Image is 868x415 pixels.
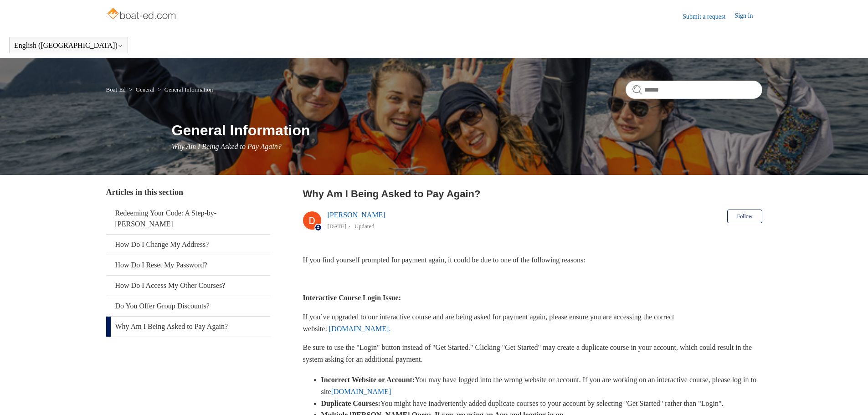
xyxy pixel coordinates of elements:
[329,325,389,333] span: [DOMAIN_NAME]
[127,86,156,93] li: General
[156,86,213,93] li: General Information
[331,388,391,395] a: [DOMAIN_NAME]
[734,11,762,22] a: Sign in
[106,276,270,296] a: How Do I Access My Other Courses?
[106,255,270,275] a: How Do I Reset My Password?
[106,203,270,234] a: Redeeming Your Code: A Step-by-[PERSON_NAME]
[321,400,380,407] strong: Duplicate Courses:
[727,210,762,223] button: Follow Article
[106,5,179,24] img: Boat-Ed Help Center home page
[172,143,282,150] span: Why Am I Being Asked to Pay Again?
[106,235,270,255] a: How Do I Change My Address?
[303,313,674,333] span: If you’ve upgraded to our interactive course and are being asked for payment again, please ensure...
[303,186,762,201] h2: Why Am I Being Asked to Pay Again?
[321,376,415,384] strong: Incorrect Website or Account:
[354,223,375,230] li: Updated
[172,119,762,141] h1: General Information
[14,41,123,50] button: English ([GEOGRAPHIC_DATA])
[303,343,752,363] span: Be sure to use the "Login" button instead of "Get Started." Clicking "Get Started" may create a d...
[626,81,762,99] input: Search
[106,86,126,93] a: Boat-Ed
[106,317,270,337] a: Why Am I Being Asked to Pay Again?
[321,374,762,397] li: You may have logged into the wrong website or account. If you are working on an interactive cours...
[389,325,390,333] span: .
[321,398,762,410] li: You might have inadvertently added duplicate courses to your account by selecting "Get Started" r...
[164,86,213,93] a: General Information
[328,211,385,219] a: [PERSON_NAME]
[136,86,154,93] a: General
[683,12,734,21] a: Submit a request
[106,86,128,93] li: Boat-Ed
[328,223,347,230] time: 05/07/2025, 09:10
[303,294,401,302] strong: Interactive Course Login Issue:
[106,296,270,316] a: Do You Offer Group Discounts?
[329,325,391,333] a: [DOMAIN_NAME].
[106,188,183,197] span: Articles in this section
[303,254,762,266] p: If you find yourself prompted for payment again, it could be due to one of the following reasons:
